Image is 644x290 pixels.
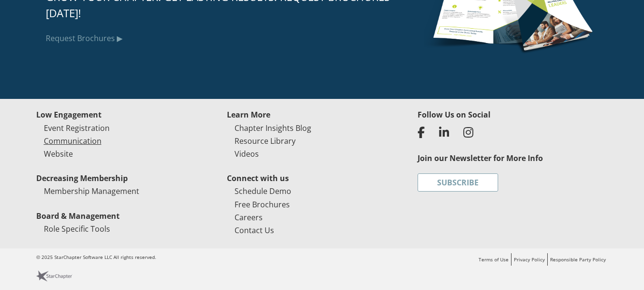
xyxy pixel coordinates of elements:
a: Communication [44,136,102,146]
a: Terms of Use [479,256,509,263]
a: Website [44,149,73,159]
a: Privacy Policy [514,256,545,263]
strong: Join our Newsletter for More Info [418,153,543,163]
a: Subscribe [418,173,498,192]
a: Event Registration [44,123,110,133]
a: Request Brochures ▶ [46,33,123,43]
a: Free Brochures [235,199,290,210]
a: Chapter Insights Blog [235,123,311,133]
a: Careers [235,212,263,223]
strong: Low Engagement [36,109,102,120]
p: © 2025 StarChapter Software LLC All rights reserved. [36,253,322,261]
strong: Follow Us on Social [418,109,491,120]
strong: Board & Management [36,211,120,221]
a: Role Specific Tools [44,224,110,234]
a: Responsible Party Policy [550,256,606,263]
a: Resource Library [235,136,296,146]
a: Videos [235,149,259,159]
strong: Connect with us [227,173,289,183]
a: Contact Us [235,225,274,236]
a: Schedule Demo [235,186,291,196]
strong: Decreasing Membership [36,173,128,183]
img: Online Meeting Registration - Membership Management - Event Management for Associations with loca... [36,270,72,281]
strong: Learn More [227,109,270,120]
a: Membership Management [44,186,139,196]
